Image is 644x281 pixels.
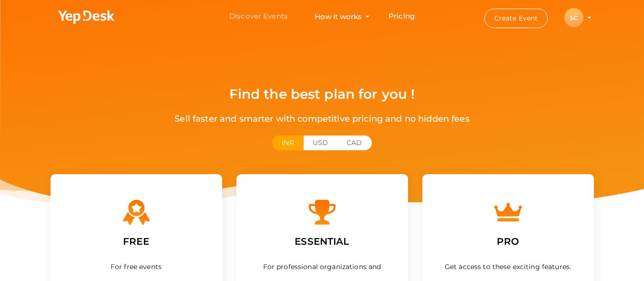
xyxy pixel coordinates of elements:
button: INR [272,135,303,150]
div: Sell faster and smarter with competitive pricing and no hidden fees [5,112,639,126]
div: Find the best plan for you ! [5,76,639,112]
div: SC [564,8,583,27]
label: ESSENTIAL [287,227,356,256]
label: FREE [116,227,156,256]
button: Create Event [484,9,548,28]
button: How it works [312,8,365,25]
a: Pricing [388,8,415,25]
img: Free [122,198,151,227]
button: CAD [337,135,371,150]
label: PRO [490,227,526,256]
img: trophy.svg [308,198,337,227]
button: SC [562,8,586,28]
img: crown.svg [494,198,522,227]
button: USD [303,135,337,150]
a: Discover Events [229,8,288,25]
profile-pic: SC [564,14,583,21]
